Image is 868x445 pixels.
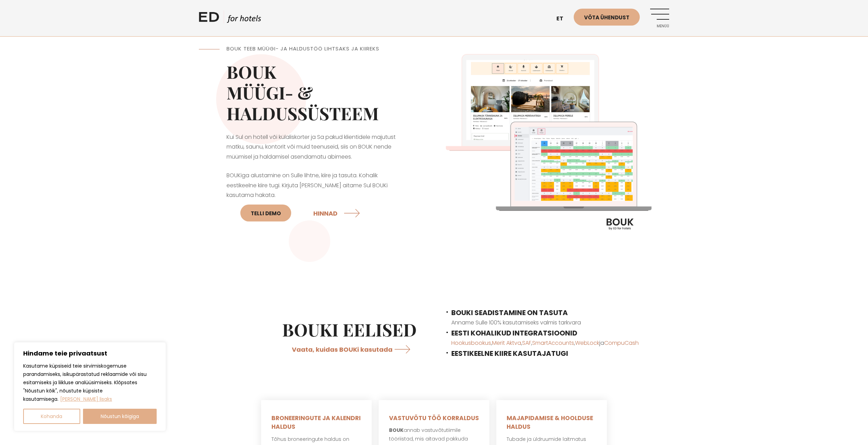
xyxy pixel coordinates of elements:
p: Hindame teie privaatsust [23,349,157,358]
button: Kohanda [23,409,80,424]
h2: BOUKi EELISED [216,319,417,340]
a: HINNAD [313,204,362,222]
span: EESTI KOHALIKUD INTEGRATSIOONID [451,328,577,338]
a: SAF [522,339,531,347]
p: Kui Sul on hotell või külaliskorter ja Sa pakud klientidele majutust matku, saunu, kontorit või m... [227,132,406,162]
a: Merit Aktva [492,339,521,347]
p: Kasutame küpsiseid teie sirvimiskogemuse parandamiseks, isikupärastatud reklaamide või sisu esita... [23,362,157,403]
span: BOUKI SEADISTAMINE ON TASUTA [451,308,568,318]
a: Loe lisaks [60,395,112,403]
a: ED HOTELS [199,10,261,28]
a: et [553,10,574,27]
span: Menüü [650,24,669,28]
p: BOUKiga alustamine on Sulle lihtne, kiire ja tasuta. Kohalik eestikeelne kiire tugi. Kirjuta [PER... [227,171,406,226]
a: CompuCash [604,339,639,347]
a: Vaata, kuidas BOUKi kasutada [292,340,417,358]
h2: BOUK MÜÜGI- & HALDUSSÜSTEEM [227,61,406,124]
a: Telli DEMO [240,205,291,221]
strong: EESTIKEELNE KIIRE KASUTAJATUGI [451,349,568,358]
h5: MAJAPIDAMISE & HOOLDUSE HALDUS [507,414,597,432]
p: Anname Sulle 100% kasutamiseks valmis tarkvara [451,318,652,328]
p: , , , , ja [451,338,652,348]
a: Võta ühendust [574,9,640,26]
h5: BRONEERINGUTE JA KALENDRI HALDUS [271,414,361,432]
a: SmartAccounts [532,339,574,347]
a: Hookusbookus [451,339,491,347]
a: Menüü [650,9,669,28]
a: WebLock [575,339,599,347]
span: BOUK TEEB MÜÜGI- JA HALDUSTÖÖ LIHTSAKS JA KIIREKS [227,45,379,52]
strong: BOUK [389,427,404,434]
button: Nõustun kõigiga [83,409,157,424]
h5: VASTUVÕTU TÖÖ KORRALDUS [389,414,479,423]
